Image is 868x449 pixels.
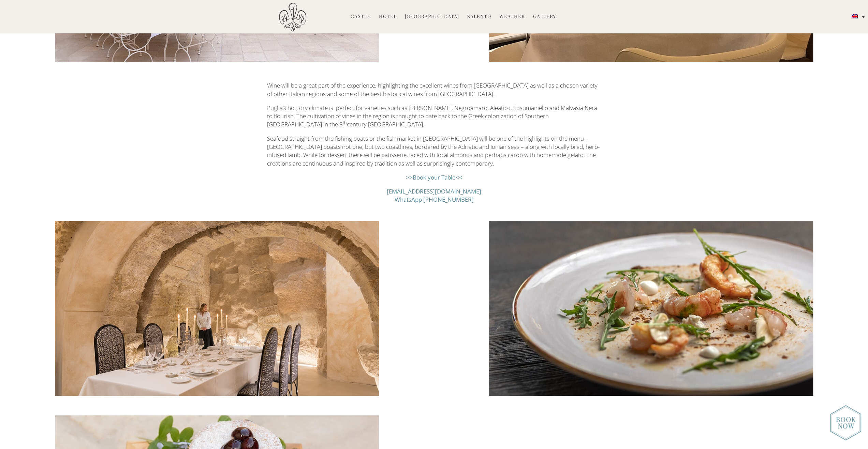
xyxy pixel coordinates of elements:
[267,81,601,98] p: Wine will be a great part of the experience, highlighting the excellent wines from [GEOGRAPHIC_DA...
[267,135,601,168] p: Seafood straight from the fishing boats or the fish market in [GEOGRAPHIC_DATA] will be one of th...
[55,221,379,396] img: Cellar_set-table_950x513.jpg
[387,187,481,195] a: [EMAIL_ADDRESS][DOMAIN_NAME]
[279,3,306,32] img: Castello di Ugento
[489,221,813,396] img: TN_shrimpplating.jpg
[267,104,601,129] p: Puglia’s hot, dry climate is perfect for varieties such as [PERSON_NAME], Negroamaro, Aleatico, S...
[852,14,858,18] img: English
[406,173,462,181] a: >>Book your Table<<
[379,13,397,21] a: Hotel
[830,405,861,440] img: new-booknow.png
[533,13,556,21] a: Gallery
[351,13,371,21] a: Castle
[343,120,347,126] sup: th
[395,196,474,203] a: WhatsApp [PHONE_NUMBER]
[467,13,491,21] a: Salento
[405,13,459,21] a: [GEOGRAPHIC_DATA]
[499,13,525,21] a: Weather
